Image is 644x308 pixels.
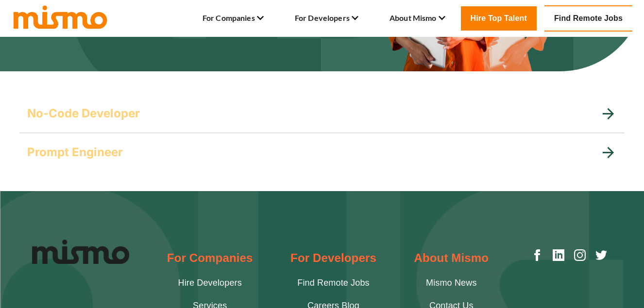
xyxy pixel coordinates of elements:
h5: No-Code Developer [27,106,140,121]
a: Hire Top Talent [461,6,537,31]
div: Prompt Engineer [19,133,625,172]
img: logo [12,3,109,30]
li: For Companies [203,10,264,27]
div: No-Code Developer [19,94,625,133]
h2: For Companies [167,249,253,267]
a: Find Remote Jobs [544,5,632,32]
a: Mismo News [426,276,477,290]
h5: Prompt Engineer [27,145,123,160]
img: Logo [32,240,129,263]
a: Hire Developers [178,276,242,290]
a: Find Remote Jobs [297,276,369,290]
li: For Developers [295,10,358,27]
h2: About Mismo [414,249,489,267]
li: About Mismo [390,10,445,27]
h2: For Developers [290,249,376,267]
